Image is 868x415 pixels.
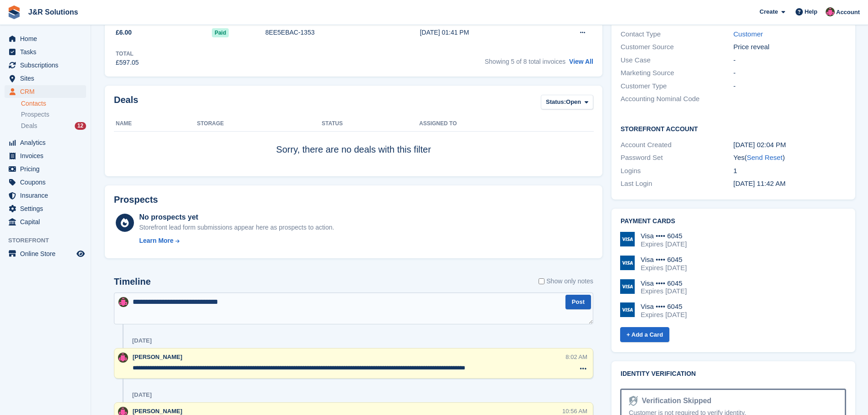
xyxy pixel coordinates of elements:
[734,55,846,66] div: -
[541,95,593,110] button: Status: Open
[734,179,786,187] time: 2025-04-08 10:42:57 UTC
[565,353,587,361] div: 8:02 AM
[641,311,687,319] div: Expires [DATE]
[75,248,86,259] a: Preview store
[116,28,132,37] span: £6.00
[620,327,669,342] a: + Add a Card
[734,68,846,78] div: -
[621,68,733,78] div: Marketing Source
[621,94,733,104] div: Accounting Nominal Code
[641,264,687,272] div: Expires [DATE]
[20,136,75,149] span: Analytics
[21,110,49,119] span: Prospects
[620,232,635,246] img: Visa Logo
[621,370,846,378] h2: Identity verification
[5,32,86,45] a: menu
[114,95,138,112] h2: Deals
[5,202,86,215] a: menu
[621,140,733,150] div: Account Created
[114,277,151,287] h2: Timeline
[745,154,785,161] span: ( )
[139,223,334,232] div: Storefront lead form submissions appear here as prospects to action.
[114,195,158,205] h2: Prospects
[760,7,778,16] span: Create
[20,202,75,215] span: Settings
[620,256,635,270] img: Visa Logo
[21,99,86,108] a: Contacts
[805,7,817,16] span: Help
[546,97,566,107] span: Status:
[419,117,593,131] th: Assigned to
[20,176,75,189] span: Coupons
[5,59,86,72] a: menu
[25,5,82,20] a: J&R Solutions
[21,110,86,119] a: Prospects
[118,297,128,307] img: Julie Morgan
[212,28,229,37] span: Paid
[20,247,75,260] span: Online Store
[5,176,86,189] a: menu
[133,354,182,360] span: [PERSON_NAME]
[5,85,86,98] a: menu
[116,58,139,67] div: £597.05
[734,81,846,92] div: -
[621,29,733,40] div: Contact Type
[638,395,711,406] div: Verification Skipped
[747,154,782,161] a: Send Reset
[734,153,846,163] div: Yes
[566,97,581,107] span: Open
[20,149,75,162] span: Invoices
[20,46,75,58] span: Tasks
[118,353,128,363] img: Julie Morgan
[322,117,419,131] th: Status
[20,85,75,98] span: CRM
[5,247,86,260] a: menu
[116,50,139,58] div: Total
[539,277,544,286] input: Show only notes
[485,58,565,65] span: Showing 5 of 8 total invoices
[20,32,75,45] span: Home
[5,163,86,175] a: menu
[621,124,846,133] h2: Storefront Account
[734,42,846,52] div: Price reveal
[836,8,860,17] span: Account
[734,140,846,150] div: [DATE] 02:04 PM
[139,236,334,246] a: Learn More
[276,144,431,154] span: Sorry, there are no deals with this filter
[826,7,835,16] img: Julie Morgan
[620,279,635,294] img: Visa Logo
[569,58,593,65] a: View All
[734,166,846,176] div: 1
[75,122,86,130] div: 12
[621,153,733,163] div: Password Set
[621,42,733,52] div: Customer Source
[132,391,152,399] div: [DATE]
[734,30,763,38] a: Customer
[5,215,86,228] a: menu
[114,117,197,131] th: Name
[265,28,390,37] div: 8EE5EBAC-1353
[20,72,75,85] span: Sites
[620,302,635,317] img: Visa Logo
[641,256,687,264] div: Visa •••• 6045
[629,396,638,406] img: Identity Verification Ready
[621,55,733,66] div: Use Case
[197,117,322,131] th: Storage
[7,5,21,19] img: stora-icon-8386f47178a22dfd0bd8f6a31ec36ba5ce8667c1dd55bd0f319d3a0aa187defe.svg
[139,236,173,246] div: Learn More
[641,287,687,295] div: Expires [DATE]
[8,236,91,245] span: Storefront
[21,122,37,130] span: Deals
[621,179,733,189] div: Last Login
[20,59,75,72] span: Subscriptions
[5,72,86,85] a: menu
[565,295,591,310] button: Post
[641,279,687,287] div: Visa •••• 6045
[621,166,733,176] div: Logins
[139,212,334,223] div: No prospects yet
[133,408,182,415] span: [PERSON_NAME]
[20,215,75,228] span: Capital
[641,240,687,248] div: Expires [DATE]
[5,189,86,202] a: menu
[621,218,846,225] h2: Payment cards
